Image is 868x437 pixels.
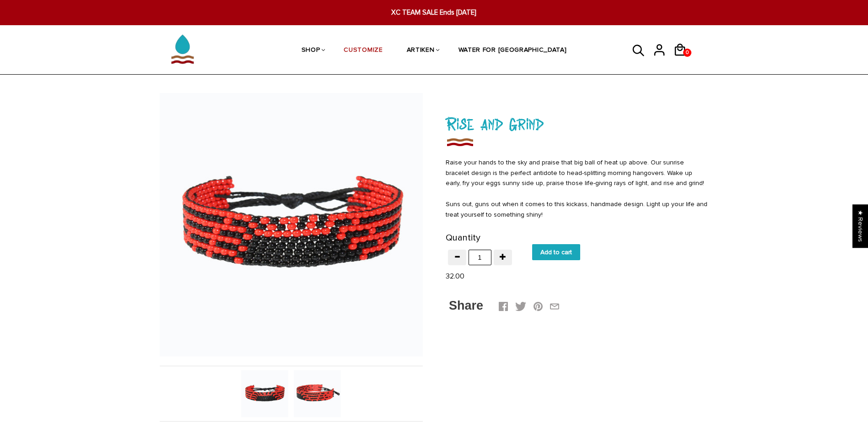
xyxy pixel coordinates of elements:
[446,158,709,220] div: Raise your hands to the sky and praise that big ball of heat up above. Our sunrise bracelet desig...
[852,204,868,248] div: Click to open Judge.me floating reviews tab
[446,230,480,246] label: Quantity
[446,111,709,136] h1: Rise and Grind
[160,93,423,356] img: Handmade Beaded ArtiKen Rise and Grind Black and Red Bracelet
[673,60,694,61] a: 0
[458,27,567,75] a: WATER FOR [GEOGRAPHIC_DATA]
[532,244,580,260] input: Add to cart
[266,7,602,18] span: XC TEAM SALE Ends [DATE]
[684,46,691,59] span: 0
[407,27,435,75] a: ARTIKEN
[302,27,320,75] a: SHOP
[446,272,464,281] span: 32.00
[344,27,383,75] a: CUSTOMIZE
[241,370,288,417] img: Handmade Beaded ArtiKen Rise and Grind Black and Red Bracelet
[449,299,483,312] span: Share
[294,370,341,417] img: Rise and Grind
[446,136,474,148] img: Rise and Grind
